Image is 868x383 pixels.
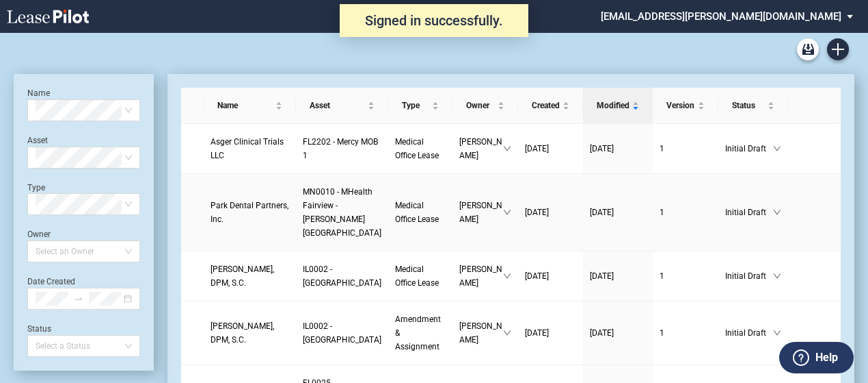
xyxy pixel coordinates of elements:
[725,326,773,340] span: Initial Draft
[660,208,664,217] span: 1
[27,277,75,286] label: Date Created
[395,137,439,160] span: Medical Office Lease
[779,342,854,373] button: Help
[653,88,718,124] th: Version
[503,329,511,337] span: down
[773,272,781,280] span: down
[310,99,365,112] span: Asset
[597,99,629,112] span: Modified
[525,208,549,217] span: [DATE]
[211,199,289,226] a: Park Dental Partners, Inc.
[303,187,381,238] span: MN0010 - MHealth Fairview - Victor Gardens
[590,142,646,156] a: [DATE]
[660,144,664,153] span: 1
[459,262,504,290] span: [PERSON_NAME]
[666,99,695,112] span: Version
[725,206,773,219] span: Initial Draft
[303,319,381,347] a: IL0002 - [GEOGRAPHIC_DATA]
[518,88,583,124] th: Created
[395,312,445,354] a: Amendment & Assignment
[303,137,378,160] span: FL2202 - Mercy MOB 1
[773,145,781,153] span: down
[74,294,83,304] span: swap-right
[525,144,549,153] span: [DATE]
[459,199,504,226] span: [PERSON_NAME]
[525,269,576,283] a: [DATE]
[211,319,289,347] a: [PERSON_NAME], DPM, S.C.
[532,99,560,112] span: Created
[303,262,381,290] a: IL0002 - [GEOGRAPHIC_DATA]
[590,271,614,281] span: [DATE]
[211,137,284,160] span: Asger Clinical Trials LLC
[388,88,452,124] th: Type
[211,321,274,345] span: Aaron Kim, DPM, S.C.
[773,329,781,337] span: down
[217,99,273,112] span: Name
[27,230,51,239] label: Owner
[660,328,664,338] span: 1
[718,88,788,124] th: Status
[395,201,439,224] span: Medical Office Lease
[74,294,83,304] span: to
[525,271,549,281] span: [DATE]
[296,88,388,124] th: Asset
[525,142,576,156] a: [DATE]
[211,262,289,290] a: [PERSON_NAME], DPM, S.C.
[660,206,711,219] a: 1
[204,88,296,124] th: Name
[395,314,441,351] span: Amendment & Assignment
[466,99,496,112] span: Owner
[660,269,711,283] a: 1
[590,269,646,283] a: [DATE]
[590,144,614,153] span: [DATE]
[303,185,381,240] a: MN0010 - MHealth Fairview - [PERSON_NAME][GEOGRAPHIC_DATA]
[27,136,48,145] label: Asset
[452,88,519,124] th: Owner
[590,208,614,217] span: [DATE]
[395,262,445,290] a: Medical Office Lease
[402,99,429,112] span: Type
[211,135,289,162] a: Asger Clinical Trials LLC
[815,349,838,367] label: Help
[459,319,504,347] span: [PERSON_NAME]
[503,272,511,280] span: down
[503,145,511,153] span: down
[827,38,849,60] a: Create new document
[27,324,51,334] label: Status
[797,38,819,60] a: Archive
[732,99,765,112] span: Status
[303,264,381,288] span: IL0002 - Remington Medical Commons
[27,88,50,98] label: Name
[525,326,576,340] a: [DATE]
[303,135,381,162] a: FL2202 - Mercy MOB 1
[211,264,274,288] span: Aaron Kim, DPM, S.C.
[395,199,445,226] a: Medical Office Lease
[725,142,773,156] span: Initial Draft
[27,183,45,193] label: Type
[583,88,653,124] th: Modified
[773,208,781,217] span: down
[340,4,528,37] div: Signed in successfully.
[525,206,576,219] a: [DATE]
[525,328,549,338] span: [DATE]
[590,206,646,219] a: [DATE]
[503,208,511,217] span: down
[459,135,504,162] span: [PERSON_NAME]
[660,271,664,281] span: 1
[590,326,646,340] a: [DATE]
[303,321,381,345] span: IL0002 - Remington Medical Commons
[590,328,614,338] span: [DATE]
[211,201,288,224] span: Park Dental Partners, Inc.
[660,326,711,340] a: 1
[395,135,445,162] a: Medical Office Lease
[660,142,711,156] a: 1
[725,269,773,283] span: Initial Draft
[395,264,439,288] span: Medical Office Lease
